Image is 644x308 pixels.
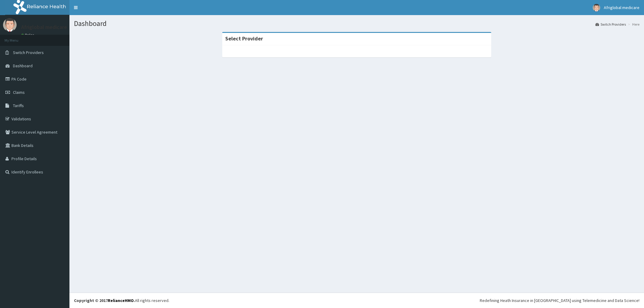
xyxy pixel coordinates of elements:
[13,50,44,55] span: Switch Providers
[69,293,644,308] footer: All rights reserved.
[74,20,639,27] h1: Dashboard
[74,298,135,303] strong: Copyright © 2017 .
[13,90,25,95] span: Claims
[3,18,17,32] img: User Image
[108,298,134,303] a: RelianceHMO
[593,4,600,11] img: User Image
[480,297,639,303] div: Redefining Heath Insurance in [GEOGRAPHIC_DATA] using Telemedicine and Data Science!
[13,63,33,68] span: Dashboard
[13,103,24,108] span: Tariffs
[595,22,626,27] a: Switch Providers
[21,33,36,37] a: Online
[21,24,67,30] p: Afriglobal medicare
[626,22,639,27] li: Here
[604,5,639,10] span: Afriglobal medicare
[225,35,263,42] strong: Select Provider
